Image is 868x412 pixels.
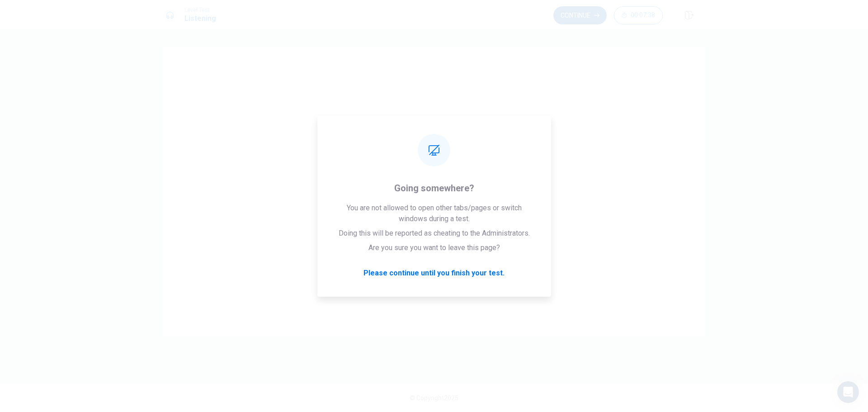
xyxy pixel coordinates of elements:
h1: Listening [184,13,216,24]
p: You have seen all of the questions in the Listening section. [325,206,543,215]
button: 00:07:38 [614,6,663,24]
p: Click on Continue to go on. [325,226,543,235]
span: © Copyright 2025 [410,394,458,402]
button: Continue [553,6,607,24]
span: 00:07:38 [631,12,655,19]
span: Level Test [184,7,216,13]
div: Open Intercom Messenger [837,381,859,403]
